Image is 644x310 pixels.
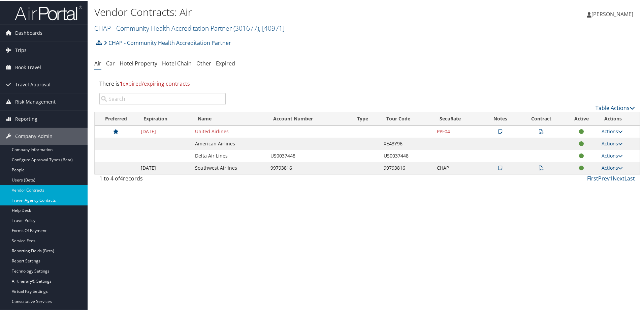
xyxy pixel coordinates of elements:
th: Type: activate to sort column ascending [351,112,380,125]
td: [DATE] [137,161,192,173]
span: Risk Management [15,93,56,110]
td: Southwest Airlines [192,161,267,173]
td: PPF04 [433,125,483,137]
a: Car [106,59,115,66]
span: , [ 40971 ] [259,23,285,32]
span: Reporting [15,110,37,127]
th: Tour Code: activate to sort column ascending [380,112,433,125]
a: Actions [602,140,623,146]
td: 99793816 [380,161,433,173]
span: 4 [120,174,123,181]
a: 1 [610,174,613,181]
a: First [587,174,598,181]
a: Actions [602,152,623,158]
td: 99793816 [267,161,351,173]
th: Expiration: activate to sort column ascending [137,112,192,125]
th: Actions [598,112,640,125]
a: CHAP - Community Health Accreditation Partner [104,35,231,49]
span: [PERSON_NAME] [591,10,633,17]
td: Delta Air Lines [192,149,267,161]
span: Book Travel [15,58,41,75]
a: Hotel Property [120,59,157,66]
span: Company Admin [15,127,53,144]
a: Prev [598,174,610,181]
th: SecuRate: activate to sort column ascending [433,112,483,125]
td: United Airlines [192,125,267,137]
td: XE43Y96 [380,137,433,149]
div: There is [94,74,640,92]
span: Dashboards [15,24,42,41]
th: Contract: activate to sort column ascending [517,112,565,125]
th: Account Number: activate to sort column ascending [267,112,351,125]
a: Actions [602,164,623,170]
a: Other [196,59,211,66]
a: Last [624,174,635,181]
strong: 1 [120,79,123,87]
th: Notes: activate to sort column ascending [483,112,518,125]
img: airportal-logo.png [15,4,82,20]
a: Table Actions [595,104,635,111]
span: expired/expiring contracts [120,79,190,87]
td: US0037448 [380,149,433,161]
td: CHAP [433,161,483,173]
span: Trips [15,41,27,58]
th: Name: activate to sort column ascending [192,112,267,125]
th: Active: activate to sort column ascending [565,112,598,125]
span: Travel Approval [15,76,51,92]
h1: Vendor Contracts: Air [94,4,458,19]
td: [DATE] [137,125,192,137]
a: Hotel Chain [162,59,192,66]
a: Expired [216,59,235,66]
a: Next [613,174,624,181]
td: US0037448 [267,149,351,161]
a: [PERSON_NAME] [587,3,640,24]
td: American Airlines [192,137,267,149]
th: Preferred: activate to sort column ascending [95,112,137,125]
input: Search [99,92,226,104]
a: CHAP - Community Health Accreditation Partner [94,23,285,32]
div: 1 to 4 of records [99,174,226,185]
a: Actions [602,128,623,134]
span: ( 301677 ) [233,23,259,32]
a: Air [94,59,101,66]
